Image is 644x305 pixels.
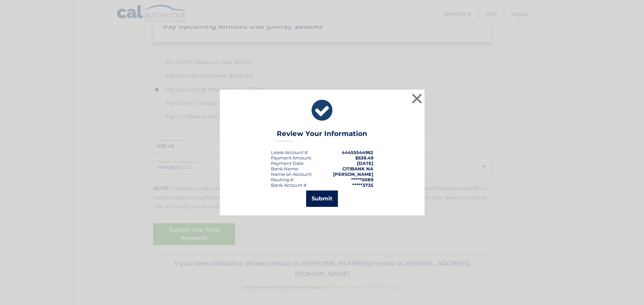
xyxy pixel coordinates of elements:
div: Bank Account #: [271,182,307,188]
span: Payment Date [271,161,303,166]
span: [DATE] [357,161,373,166]
span: $638.49 [355,155,373,161]
div: Routing #: [271,177,294,182]
div: Name on Account: [271,171,312,177]
strong: 44455544962 [342,150,373,155]
div: Lease Account #: [271,150,309,155]
div: Bank Name: [271,166,299,171]
h3: Review Your Information [277,129,367,141]
button: × [410,92,424,105]
button: Submit [306,190,338,207]
div: Payment Amount: [271,155,312,161]
strong: [PERSON_NAME] [333,171,373,177]
div: : [271,161,304,166]
strong: CITIBANK NA [342,166,373,171]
